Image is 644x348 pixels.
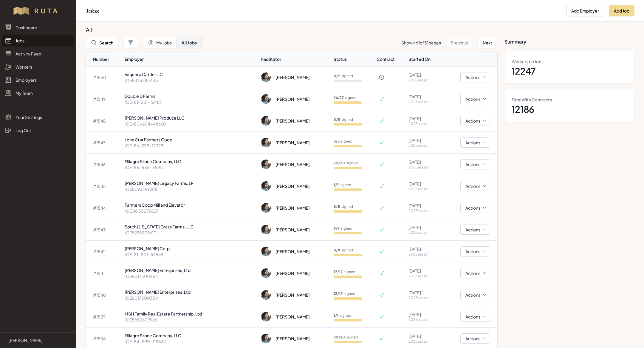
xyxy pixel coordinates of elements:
[408,246,440,252] p: [DATE]
[334,74,353,78] p: signed
[334,117,353,122] p: signed
[512,97,627,103] dt: Total With Contracts
[408,187,440,191] p: 2025 season
[86,175,122,197] td: # 1545
[86,88,122,110] td: # 1549
[125,71,257,77] p: Vaquero Cattle LLC
[512,104,627,115] dd: 12186
[2,35,74,47] a: Jobs
[86,154,122,175] td: # 1546
[408,333,440,339] p: [DATE]
[2,21,74,33] a: Dashboard
[143,37,177,48] button: My Jobs
[125,295,257,301] p: IOE8017500354
[408,317,440,322] p: 2025 season
[334,139,352,144] p: signed
[408,230,440,235] p: 2025 season
[408,165,440,170] p: 2025 season
[334,313,338,318] b: 1 / 1
[125,202,257,208] p: Farmers Coop Mill and Elevator
[408,252,440,257] p: 2025 season
[334,226,340,231] b: 9 / 9
[460,268,490,278] button: Actions
[334,226,352,231] p: signed
[408,202,440,208] p: [DATE]
[8,337,43,343] p: [PERSON_NAME]
[125,158,257,164] p: Milagro Stone Company, LLC
[334,95,357,100] p: signed
[334,248,353,253] p: signed
[125,121,257,127] p: IOE-80-604-48620
[460,225,490,235] button: Actions
[125,311,257,317] p: MSH Family Real Estate Partnership, Ltd
[125,186,257,192] p: IOE8092399288
[125,99,257,105] p: IOE-81-381-16487
[331,52,377,66] th: Status
[86,110,122,132] td: # 1548
[334,291,355,296] p: signed
[446,37,473,48] button: Previous
[408,78,440,83] p: 2025 season
[86,197,122,219] td: # 1544
[334,182,351,187] p: signed
[275,270,310,276] div: [PERSON_NAME]
[460,203,490,213] button: Actions
[275,183,310,189] div: [PERSON_NAME]
[125,317,257,323] p: IOE8852609926
[86,262,122,284] td: # 1541
[334,313,351,318] p: signed
[125,224,257,230] p: South [US_STATE] Grass Farms, LLC
[408,268,440,274] p: [DATE]
[125,115,257,121] p: [PERSON_NAME] Produce LLC
[125,332,257,338] p: Milagro Stone Company, LLC
[408,100,440,104] p: 2025 season
[408,143,440,148] p: 2025 season
[460,94,490,104] button: Actions
[2,48,74,60] a: Activity Feed
[334,291,343,296] b: 13 / 13
[86,52,122,66] th: Number
[86,241,122,262] td: # 1542
[408,94,440,100] p: [DATE]
[2,124,74,136] a: Log Out
[460,159,490,169] button: Actions
[125,93,257,99] p: Double D Farms
[408,159,440,165] p: [DATE]
[334,139,340,143] b: 5 / 5
[460,137,490,148] button: Actions
[275,227,310,233] div: [PERSON_NAME]
[177,37,202,48] button: All Jobs
[122,52,259,66] th: Employer
[86,7,561,15] h2: Jobs
[275,161,310,167] div: [PERSON_NAME]
[504,26,634,45] h3: Summary
[2,87,74,99] a: My Team
[418,40,420,45] span: 1
[86,284,122,306] td: # 1540
[408,224,440,230] p: [DATE]
[125,164,257,170] p: IOE-86-535-59914
[2,111,74,123] a: Your Settings
[408,181,440,187] p: [DATE]
[334,270,355,274] p: signed
[125,251,257,257] p: IOE-81-801-57549
[376,52,406,66] th: Contract
[334,204,340,209] b: 8 / 8
[2,61,74,73] a: Workers
[408,274,440,279] p: 2025 season
[275,96,310,102] div: [PERSON_NAME]
[334,248,340,252] b: 8 / 8
[460,312,490,322] button: Actions
[609,5,634,16] button: Add Job
[259,52,331,66] th: Facilitator
[408,72,440,78] p: [DATE]
[408,115,440,121] p: [DATE]
[478,37,497,48] button: Next
[86,306,122,328] td: # 1539
[125,267,257,273] p: [PERSON_NAME] Enterprises, Ltd
[334,335,358,340] p: signed
[275,205,310,211] div: [PERSON_NAME]
[275,292,310,298] div: [PERSON_NAME]
[408,121,440,126] p: 2025 season
[334,161,345,165] b: 20 / 20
